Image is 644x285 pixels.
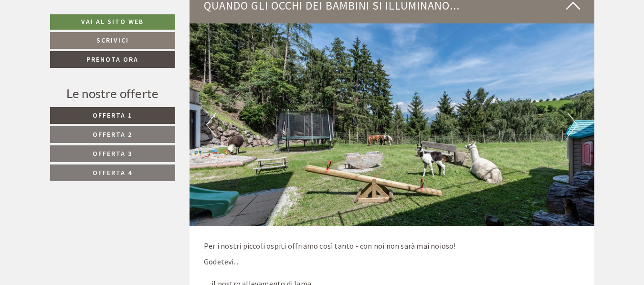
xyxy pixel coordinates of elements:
[50,32,175,49] a: Scrivici
[50,85,175,102] div: Le nostre offerte
[204,241,580,252] p: Per i nostri piccoli ospiti offriamo così tanto - con noi non sarà mai noioso!
[568,113,578,137] button: Next
[93,130,132,139] span: Offerta 2
[168,8,208,24] div: giovedì
[15,47,144,54] small: 18:05
[93,168,132,177] span: Offerta 4
[15,28,144,36] div: [GEOGRAPHIC_DATA]
[206,113,216,137] button: Previous
[50,14,175,30] a: Vai al sito web
[8,26,149,55] div: Buon giorno, come possiamo aiutarla?
[93,111,132,120] span: Offerta 1
[50,51,175,68] a: Prenota ora
[328,252,376,269] button: Invia
[93,149,132,158] span: Offerta 3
